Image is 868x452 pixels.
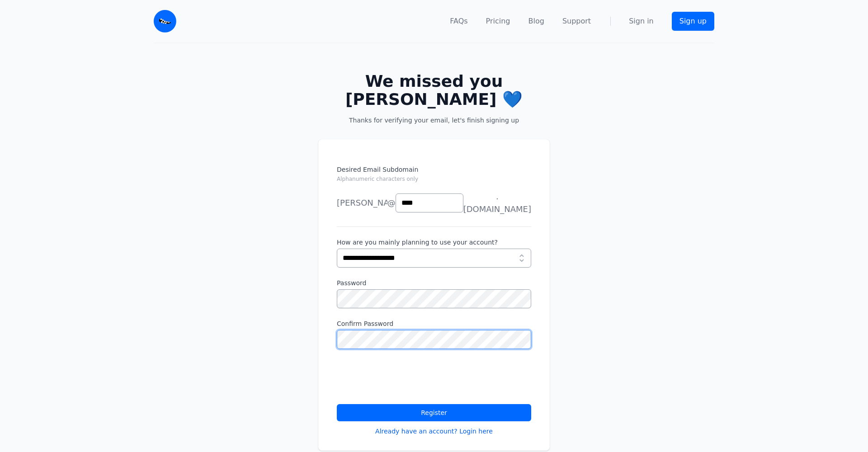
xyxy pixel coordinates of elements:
[337,360,474,395] iframe: reCAPTCHA
[337,194,387,212] li: [PERSON_NAME]
[337,319,531,328] label: Confirm Password
[629,16,654,27] a: Sign in
[528,16,544,27] a: Blog
[154,10,176,33] img: Email Monster
[375,427,493,436] a: Already have an account? Login here
[387,197,396,209] span: @
[337,165,531,188] label: Desired Email Subdomain
[486,16,510,27] a: Pricing
[450,16,467,27] a: FAQs
[672,12,714,31] a: Sign up
[562,16,591,27] a: Support
[337,278,531,287] label: Password
[333,72,535,108] h2: We missed you [PERSON_NAME] 💙
[337,404,531,421] button: Register
[463,190,531,216] span: .[DOMAIN_NAME]
[337,176,418,182] small: Alphanumeric characters only
[333,116,535,125] p: Thanks for verifying your email, let's finish signing up
[337,238,531,247] label: How are you mainly planning to use your account?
